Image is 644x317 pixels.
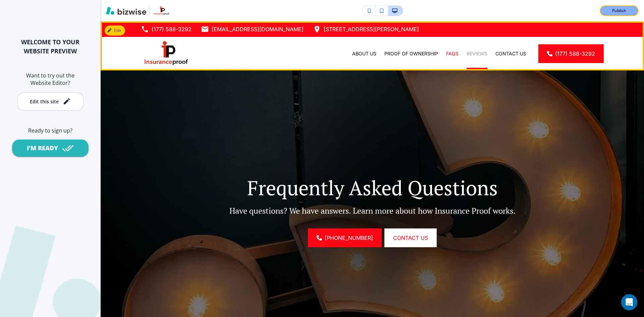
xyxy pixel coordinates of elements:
[11,127,90,134] h6: Ready to sign up?
[30,99,59,104] div: Edit this site
[212,24,304,34] p: [EMAIL_ADDRESS][DOMAIN_NAME]
[393,234,428,242] span: CONTACT US
[325,234,373,242] span: [PHONE_NUMBER]
[467,50,487,57] p: Reviews
[384,228,437,247] button: CONTACT US
[555,50,595,58] span: (177) 588-3292
[600,5,639,16] button: Publish
[106,7,146,15] img: Bizwise Logo
[324,24,419,34] p: [STREET_ADDRESS][PERSON_NAME]
[152,6,170,16] img: Your Logo
[313,24,419,34] a: [STREET_ADDRESS][PERSON_NAME]
[179,206,566,216] p: Have questions? We have answers. Learn more about how Insurance Proof works.
[141,24,192,34] a: (177) 588-3292
[201,24,304,34] a: [EMAIL_ADDRESS][DOMAIN_NAME]
[27,144,58,152] div: I'M READY
[538,44,604,63] a: (177) 588-3292
[308,228,382,247] a: [PHONE_NUMBER]
[612,8,626,14] p: Publish
[11,72,90,87] h6: Want to try out the Website Editor?
[17,92,84,111] button: Edit this site
[105,25,125,36] button: Edit
[12,140,89,157] button: I'M READY
[152,24,192,34] p: (177) 588-3292
[141,39,191,67] img: Insurance Proof
[446,50,459,57] p: FAQs
[352,50,376,57] p: About Us
[384,50,438,57] p: Proof of Ownership
[495,50,526,57] p: Contact Us
[179,176,566,200] p: Frequently Asked Questions
[621,294,637,310] div: Open Intercom Messenger
[11,38,90,56] h2: WELCOME TO YOUR WEBSITE PREVIEW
